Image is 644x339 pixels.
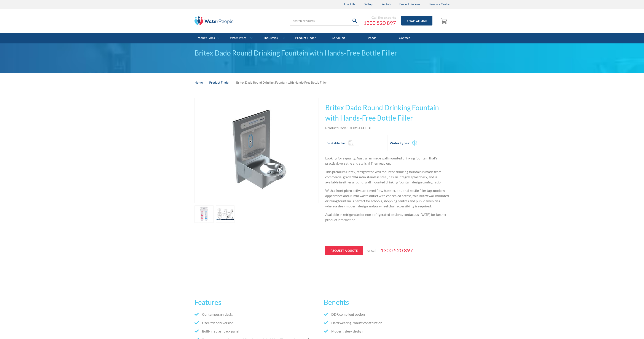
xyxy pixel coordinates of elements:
[325,246,363,255] a: Request a quote
[401,16,432,25] a: Shop Online
[349,125,372,131] div: DDR1-D-HFBF
[256,33,289,43] a: Industries
[194,320,320,325] li: User-friendly version
[194,80,203,85] a: Home
[439,16,450,26] a: Open cart
[363,20,396,26] a: 1300 520 897
[325,102,450,123] h1: Britex Dado Round Drinking Fountain with Hands-Free Bottle Filler
[327,140,346,146] h2: Suitable for:
[204,98,309,203] img: Britex Dado Round Drinking Fountain with Hands-Free Bottle Filler
[324,320,450,325] li: Hard wearing, robust construction
[440,17,448,24] img: shopping cart
[325,212,450,222] p: Available in refrigerated or non-refrigerated options, contact us [DATE] for further product info...
[325,169,450,185] p: This premium Britex, refrigerated wall mounted drinking fountain is made from commercial grade 30...
[324,312,450,317] li: DDR complient option
[324,297,450,307] h2: Benefits
[196,36,215,40] div: Product Types
[223,33,256,43] a: Water Types
[209,80,230,85] a: Product Finder
[290,16,359,25] input: Search products
[390,140,410,146] h2: Water types:
[324,329,450,334] li: Modern, sleek design
[194,98,319,203] a: open lightbox
[381,247,413,254] a: 1300 520 897
[388,33,421,43] a: Contact
[190,33,223,43] a: Product Types
[325,234,450,239] p: ‍
[325,126,348,130] strong: Product Code:
[194,205,214,223] a: open lightbox
[363,15,396,20] div: Call the experts
[232,80,234,85] div: |
[325,188,450,209] p: With a front piezo activated timed flow bubbler, optional bottle filler tap, modern appearance an...
[264,36,278,40] div: Industries
[194,312,320,317] li: Contemporary design
[236,80,327,85] div: Britex Dado Round Drinking Fountain with Hands-Free Bottle Filler
[289,33,322,43] a: Product Finder
[194,48,450,58] div: Britex Dado Round Drinking Fountain with Hands-Free Bottle Filler
[194,16,233,25] img: The Water People
[216,205,235,223] a: open lightbox
[367,248,376,253] p: or call
[194,329,320,334] li: Built-in splashback panel
[355,33,388,43] a: Brands
[322,33,355,43] a: Servicing
[325,156,450,166] p: Looking for a quality, Australian made wall mounted drinking fountain that's practical, versatile...
[205,80,207,85] div: |
[230,36,246,40] div: Water Types
[194,297,320,307] h2: Features
[325,226,450,231] p: ‍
